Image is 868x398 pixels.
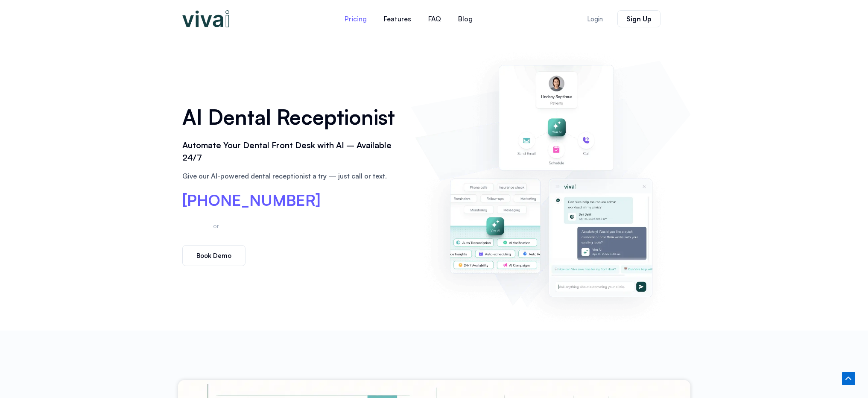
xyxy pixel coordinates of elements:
[617,10,660,27] a: Sign Up
[182,139,403,164] h2: Automate Your Dental Front Desk with AI – Available 24/7
[182,102,403,132] h1: AI Dental Receptionist
[196,252,231,259] span: Book Demo
[450,9,481,29] a: Blog
[420,9,450,29] a: FAQ
[336,9,375,29] a: Pricing
[182,193,321,208] a: [PHONE_NUMBER]
[577,11,613,27] a: Login
[182,245,245,266] a: Book Demo
[211,221,221,231] p: or
[182,171,403,181] p: Give our AI-powered dental receptionist a try — just call or text.
[375,9,420,29] a: Features
[587,16,603,22] span: Login
[415,46,686,322] img: AI dental receptionist dashboard – virtual receptionist dental office
[285,9,532,29] nav: Menu
[626,15,652,22] span: Sign Up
